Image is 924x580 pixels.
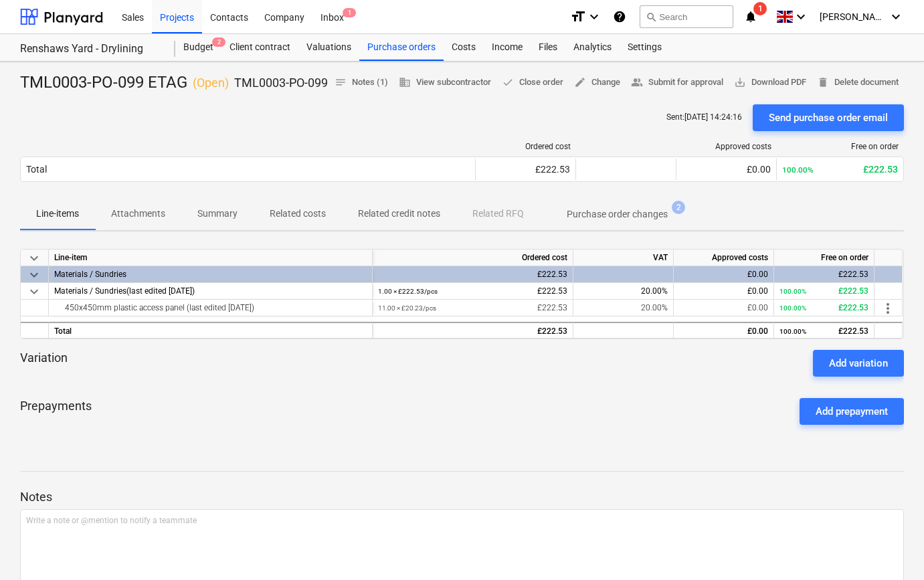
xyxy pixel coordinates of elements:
div: Client contract [221,34,298,61]
div: 20.00% [573,283,674,300]
p: Purchase order changes [567,207,668,221]
div: (last edited [DATE]) [49,283,373,300]
p: TML0003-PO-099 [234,75,328,91]
div: Total [49,322,373,339]
div: £222.53 [378,323,567,340]
span: keyboard_arrow_down [26,284,42,300]
div: VAT [573,250,674,266]
div: Ordered cost [481,142,571,151]
div: £222.53 [378,283,567,300]
span: edit [574,76,586,88]
button: Change [569,72,626,93]
a: Costs [444,34,484,61]
a: Budget2 [175,34,221,61]
iframe: Chat Widget [857,516,924,580]
div: Free on order [774,250,874,266]
span: save_alt [734,76,746,88]
button: Search [640,5,733,28]
p: Variation [20,350,68,377]
span: more_vert [880,300,896,316]
div: £222.53 [779,266,868,283]
div: Line-item [49,250,373,266]
i: keyboard_arrow_down [793,9,809,25]
i: keyboard_arrow_down [586,9,602,25]
div: Approved costs [674,250,774,266]
div: 450x450mm plastic access panel (last edited 26 Sep 2025) [54,300,367,316]
a: Files [531,34,565,61]
div: 20.00% [573,300,674,316]
span: Submit for approval [631,75,723,90]
div: £0.00 [679,283,768,300]
small: 100.00% [779,288,806,295]
button: Submit for approval [626,72,729,93]
button: Close order [496,72,569,93]
div: Approved costs [682,142,771,151]
div: £222.53 [779,323,868,340]
div: £222.53 [779,283,868,300]
p: Prepayments [20,398,92,425]
p: Notes [20,489,904,505]
span: 2 [212,37,225,47]
a: Settings [620,34,670,61]
button: Add prepayment [800,398,904,425]
div: Add prepayment [816,403,888,420]
span: keyboard_arrow_down [26,250,42,266]
span: Close order [502,75,563,90]
small: 100.00% [782,165,814,175]
div: £222.53 [481,164,570,175]
a: Valuations [298,34,359,61]
small: 1.00 × £222.53 / pcs [378,288,438,295]
span: done [502,76,514,88]
div: £0.00 [679,266,768,283]
div: £222.53 [779,300,868,316]
div: Budget [175,34,221,61]
span: delete [817,76,829,88]
button: View subcontractor [393,72,496,93]
span: notes [335,76,347,88]
p: Attachments [111,207,165,221]
small: 100.00% [779,304,806,312]
button: Add variation [813,350,904,377]
span: 1 [343,8,356,17]
i: keyboard_arrow_down [888,9,904,25]
div: £222.53 [378,266,567,283]
p: ( Open ) [193,75,229,91]
button: Download PDF [729,72,812,93]
small: 11.00 × £20.23 / pcs [378,304,436,312]
button: Delete document [812,72,904,93]
p: Line-items [36,207,79,221]
div: £0.00 [679,300,768,316]
span: Change [574,75,620,90]
div: Add variation [829,355,888,372]
div: Free on order [782,142,899,151]
div: Send purchase order email [769,109,888,126]
span: View subcontractor [399,75,491,90]
button: Notes (1) [329,72,393,93]
span: Materials / Sundries [54,286,126,296]
p: Summary [197,207,238,221]
div: £0.00 [679,323,768,340]
i: Knowledge base [613,9,626,25]
a: Income [484,34,531,61]
div: Purchase orders [359,34,444,61]
span: Download PDF [734,75,806,90]
div: £222.53 [378,300,567,316]
span: search [646,11,656,22]
button: Send purchase order email [753,104,904,131]
span: business [399,76,411,88]
span: 1 [753,2,767,15]
span: Delete document [817,75,899,90]
i: format_size [570,9,586,25]
span: [PERSON_NAME] [820,11,887,22]
span: people_alt [631,76,643,88]
p: Related credit notes [358,207,440,221]
div: £0.00 [682,164,771,175]
span: Notes (1) [335,75,388,90]
div: TML0003-PO-099 ETAG [20,72,328,94]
